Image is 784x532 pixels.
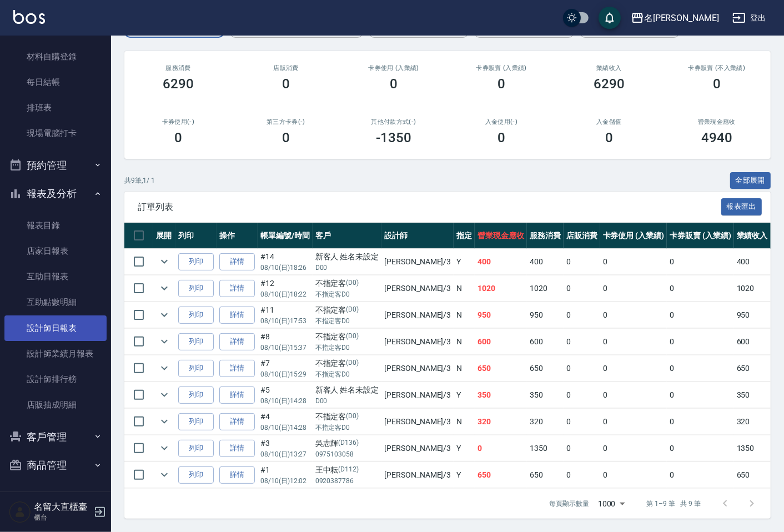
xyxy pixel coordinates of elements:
[594,76,625,92] h3: 6290
[475,302,527,328] td: 950
[475,435,527,461] td: 0
[454,249,475,275] td: Y
[527,302,564,328] td: 950
[138,64,219,72] h3: 服務消費
[178,333,214,350] button: 列印
[527,223,564,249] th: 服務消費
[461,118,542,126] h2: 入金使用(-)
[527,409,564,435] td: 320
[475,329,527,355] td: 600
[219,307,255,324] a: 詳情
[381,302,454,328] td: [PERSON_NAME] /3
[594,489,629,519] div: 1000
[315,316,379,326] p: 不指定客D0
[315,289,379,299] p: 不指定客D0
[315,423,379,433] p: 不指定客D0
[260,369,310,379] p: 08/10 (日) 15:29
[282,130,290,145] h3: 0
[178,387,214,404] button: 列印
[258,409,313,435] td: #4
[219,333,255,350] a: 詳情
[315,251,379,263] div: 新客人 姓名未設定
[564,329,600,355] td: 0
[564,382,600,408] td: 0
[381,329,454,355] td: [PERSON_NAME] /3
[667,409,734,435] td: 0
[315,278,379,289] div: 不指定客
[260,263,310,273] p: 08/10 (日) 18:26
[600,382,667,408] td: 0
[721,198,762,215] button: 報表匯出
[258,435,313,461] td: #3
[549,499,589,509] p: 每頁顯示數量
[153,223,175,249] th: 展開
[626,7,723,29] button: 名[PERSON_NAME]
[315,331,379,343] div: 不指定客
[156,413,173,430] button: expand row
[13,10,45,24] img: Logo
[381,382,454,408] td: [PERSON_NAME] /3
[4,451,107,480] button: 商品管理
[4,315,107,341] a: 設計師日報表
[667,355,734,382] td: 0
[156,307,173,323] button: expand row
[219,253,255,270] a: 詳情
[315,396,379,406] p: D00
[475,409,527,435] td: 320
[315,358,379,369] div: 不指定客
[315,304,379,316] div: 不指定客
[258,355,313,382] td: #7
[258,329,313,355] td: #8
[258,275,313,302] td: #12
[475,223,527,249] th: 營業現金應收
[346,304,359,316] p: (D0)
[564,462,600,488] td: 0
[178,440,214,457] button: 列印
[4,341,107,367] a: 設計師業績月報表
[564,223,600,249] th: 店販消費
[156,466,173,483] button: expand row
[260,423,310,433] p: 08/10 (日) 14:28
[313,223,382,249] th: 客戶
[258,223,313,249] th: 帳單編號/時間
[258,302,313,328] td: #11
[605,130,613,145] h3: 0
[260,289,310,299] p: 08/10 (日) 18:22
[381,409,454,435] td: [PERSON_NAME] /3
[174,130,182,145] h3: 0
[676,118,757,126] h2: 營業現金應收
[156,253,173,270] button: expand row
[353,64,434,72] h2: 卡券使用 (入業績)
[600,275,667,302] td: 0
[569,64,650,72] h2: 業績收入
[315,384,379,396] div: 新客人 姓名未設定
[454,302,475,328] td: N
[381,462,454,488] td: [PERSON_NAME] /3
[667,302,734,328] td: 0
[701,130,732,145] h3: 4940
[178,360,214,377] button: 列印
[219,466,255,484] a: 詳情
[564,409,600,435] td: 0
[734,409,771,435] td: 320
[564,249,600,275] td: 0
[667,382,734,408] td: 0
[156,360,173,377] button: expand row
[667,249,734,275] td: 0
[124,175,155,185] p: 共 9 筆, 1 / 1
[461,64,542,72] h2: 卡券販賣 (入業績)
[600,435,667,461] td: 0
[346,278,359,289] p: (D0)
[527,382,564,408] td: 350
[734,355,771,382] td: 650
[381,249,454,275] td: [PERSON_NAME] /3
[667,462,734,488] td: 0
[667,275,734,302] td: 0
[4,392,107,418] a: 店販抽成明細
[260,396,310,406] p: 08/10 (日) 14:28
[600,409,667,435] td: 0
[454,329,475,355] td: N
[454,223,475,249] th: 指定
[667,329,734,355] td: 0
[315,449,379,459] p: 0975103058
